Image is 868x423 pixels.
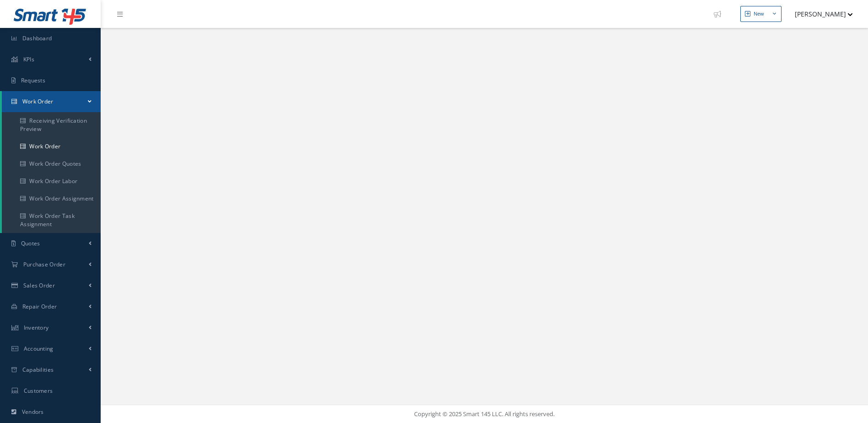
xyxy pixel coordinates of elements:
span: Work Order [22,98,54,105]
a: Work Order Labor [2,173,101,190]
div: Copyright © 2025 Smart 145 LLC. All rights reserved. [110,410,859,419]
span: Inventory [24,324,49,331]
span: Accounting [24,345,54,352]
span: Repair Order [22,303,57,310]
button: [PERSON_NAME] [786,5,853,23]
div: New [754,10,764,18]
span: Vendors [22,408,44,416]
span: Purchase Order [23,260,65,268]
span: Requests [21,76,45,84]
a: Work Order [2,138,101,155]
span: Capabilities [22,366,54,374]
a: Receiving Verification Preview [2,112,101,138]
span: KPIs [23,55,34,63]
span: Sales Order [23,282,55,289]
a: Work Order Quotes [2,155,101,173]
button: New [740,6,782,22]
span: Quotes [21,239,40,247]
a: Work Order [2,91,101,112]
a: Work Order Task Assignment [2,207,101,233]
a: Work Order Assignment [2,190,101,207]
span: Dashboard [22,34,52,42]
span: Customers [24,387,53,395]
